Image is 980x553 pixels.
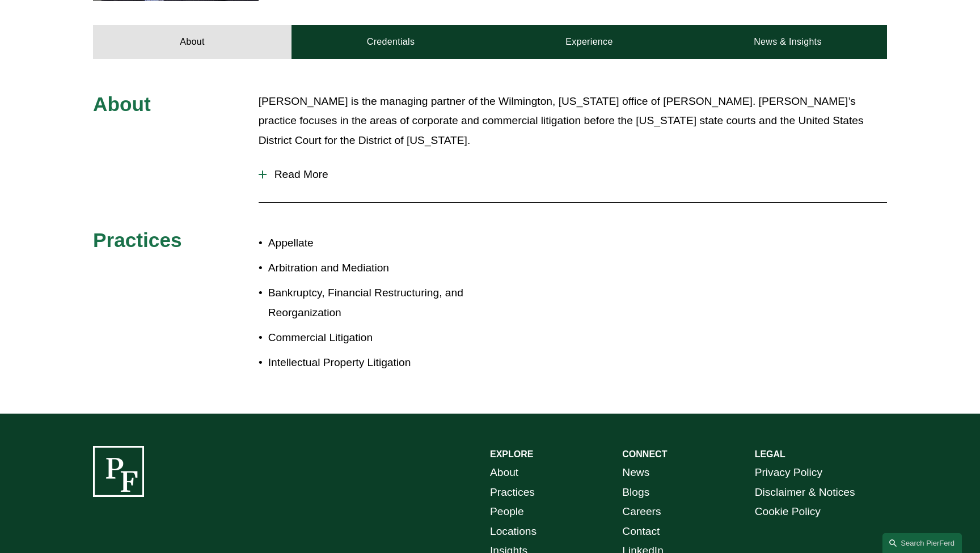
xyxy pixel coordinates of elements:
a: About [93,25,292,59]
a: Credentials [292,25,490,59]
button: Read More [259,160,887,189]
span: About [93,93,151,115]
strong: CONNECT [622,449,667,459]
a: News [622,463,649,483]
a: News & Insights [688,25,887,59]
strong: LEGAL [755,449,785,459]
span: Practices [93,229,182,251]
a: About [490,463,518,483]
p: [PERSON_NAME] is the managing partner of the Wilmington, [US_STATE] office of [PERSON_NAME]. [PER... [259,92,887,151]
a: Disclaimer & Notices [755,483,855,503]
span: Read More [267,168,887,181]
p: Intellectual Property Litigation [268,353,490,373]
p: Appellate [268,233,490,253]
a: Careers [622,502,661,522]
a: Locations [490,522,537,542]
p: Bankruptcy, Financial Restructuring, and Reorganization [268,283,490,322]
a: Practices [490,483,535,503]
strong: EXPLORE [490,449,533,459]
p: Arbitration and Mediation [268,258,490,278]
p: Commercial Litigation [268,328,490,348]
a: Cookie Policy [755,502,821,522]
a: Contact [622,522,660,542]
a: Search this site [882,533,962,553]
a: Privacy Policy [755,463,822,483]
a: People [490,502,524,522]
a: Blogs [622,483,649,503]
a: Experience [490,25,688,59]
